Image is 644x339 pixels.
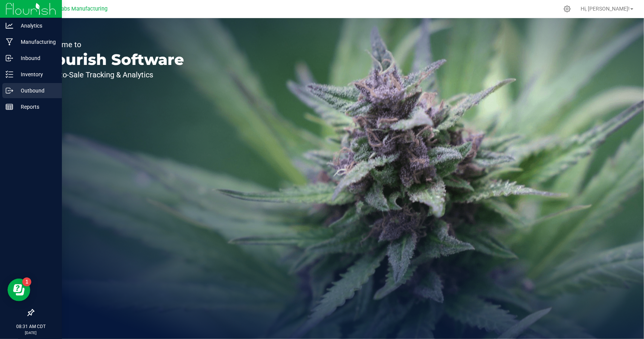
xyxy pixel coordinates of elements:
p: Analytics [13,21,58,30]
span: Teal Labs Manufacturing [46,6,108,12]
p: Welcome to [41,41,184,48]
inline-svg: Inventory [6,71,13,78]
iframe: Resource center [8,279,30,301]
p: [DATE] [3,330,58,336]
inline-svg: Manufacturing [6,38,13,46]
inline-svg: Reports [6,103,13,111]
p: Seed-to-Sale Tracking & Analytics [41,71,184,79]
inline-svg: Outbound [6,87,13,94]
p: Flourish Software [41,52,184,67]
iframe: Resource center unread badge [22,277,31,287]
p: Inventory [13,70,58,79]
p: Outbound [13,86,58,95]
span: Hi, [PERSON_NAME]! [581,6,630,12]
div: Manage settings [563,5,572,12]
p: Reports [13,102,58,111]
inline-svg: Analytics [6,22,13,29]
p: 08:31 AM CDT [3,323,58,330]
p: Inbound [13,54,58,63]
inline-svg: Inbound [6,54,13,62]
p: Manufacturing [13,37,58,46]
